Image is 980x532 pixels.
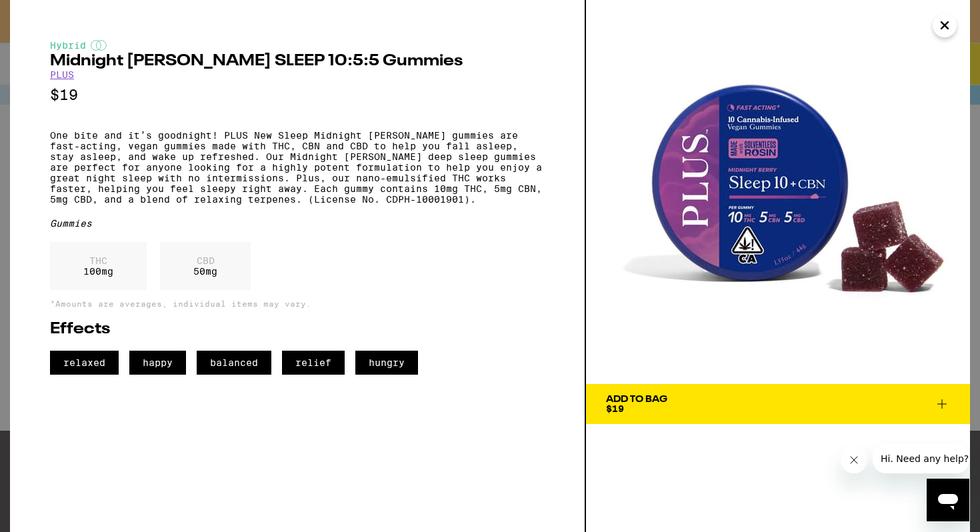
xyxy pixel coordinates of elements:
[50,299,545,308] p: *Amounts are averages, individual items may vary.
[50,351,119,375] span: relaxed
[129,351,186,375] span: happy
[50,242,147,290] div: 100 mg
[50,87,545,103] p: $19
[83,255,113,266] p: THC
[606,395,667,404] div: Add To Bag
[841,447,867,473] iframe: Close message
[50,69,74,80] a: PLUS
[193,255,217,266] p: CBD
[50,321,545,337] h2: Effects
[933,13,957,37] button: Close
[606,403,624,414] span: $19
[927,479,969,521] iframe: Button to launch messaging window
[586,384,970,424] button: Add To Bag$19
[50,130,545,205] p: One bite and it’s goodnight! PLUS New Sleep Midnight [PERSON_NAME] gummies are fast-acting, vegan...
[355,351,418,375] span: hungry
[91,40,107,51] img: hybridColor.svg
[282,351,345,375] span: relief
[50,40,545,51] div: Hybrid
[160,242,251,290] div: 50 mg
[873,444,969,473] iframe: Message from company
[197,351,271,375] span: balanced
[50,218,545,229] div: Gummies
[50,53,545,69] h2: Midnight [PERSON_NAME] SLEEP 10:5:5 Gummies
